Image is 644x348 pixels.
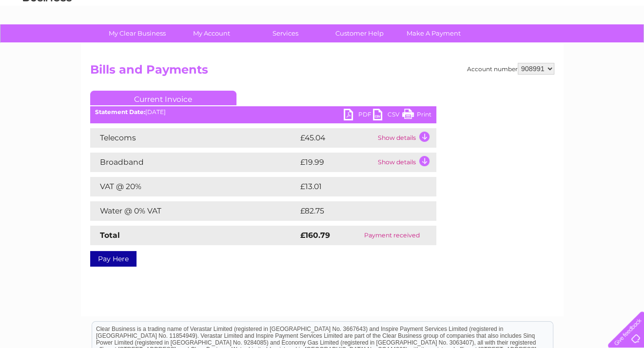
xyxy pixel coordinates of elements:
img: logo.png [22,25,72,55]
td: Telecoms [90,128,298,148]
a: Current Invoice [90,91,236,105]
td: £13.01 [298,177,415,196]
a: Pay Here [90,251,137,267]
td: Broadband [90,153,298,172]
td: Payment received [348,226,436,245]
a: Log out [612,41,635,49]
a: Blog [559,41,573,49]
a: 0333 014 3131 [460,5,527,17]
div: Clear Business is a trading name of Verastar Limited (registered in [GEOGRAPHIC_DATA] No. 3667643... [92,5,553,47]
td: Water @ 0% VAT [90,201,298,221]
td: £19.99 [298,153,375,172]
td: Show details [375,153,436,172]
a: CSV [373,109,402,123]
td: £82.75 [298,201,416,221]
td: £45.04 [298,128,375,148]
b: Statement Date: [95,108,145,116]
a: Contact [579,41,603,49]
a: Make A Payment [393,24,474,42]
a: My Clear Business [97,24,177,42]
a: PDF [344,109,373,123]
a: Telecoms [524,41,553,49]
a: Print [402,109,431,123]
a: Water [472,41,491,49]
td: VAT @ 20% [90,177,298,196]
a: Services [245,24,326,42]
a: Energy [497,41,518,49]
h2: Bills and Payments [90,63,554,81]
a: Customer Help [319,24,400,42]
div: Account number [467,63,554,75]
div: [DATE] [90,109,436,116]
a: My Account [171,24,252,42]
strong: £160.79 [300,231,330,240]
td: Show details [375,128,436,148]
strong: Total [100,231,120,240]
